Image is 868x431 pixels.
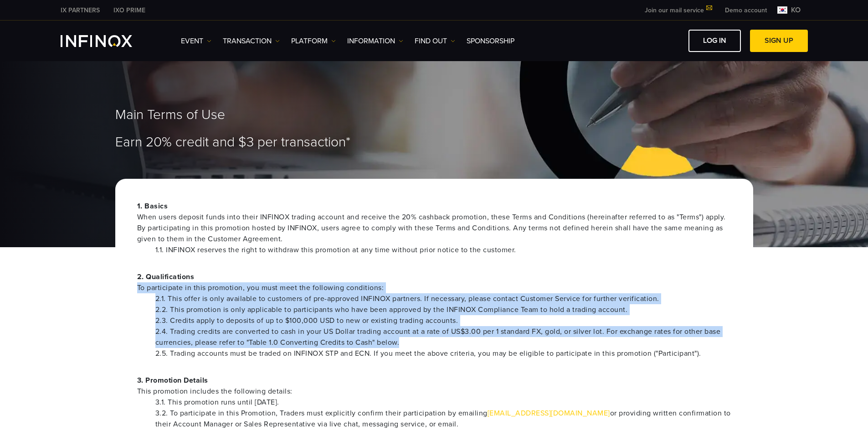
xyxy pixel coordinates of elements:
font: 2.3. Credits apply to deposits of up to $100,000 USD to new or existing trading accounts. [155,316,458,325]
font: 2.5. Trading accounts must be traded on INFINOX STP and ECN. If you meet the above criteria, you ... [155,349,701,358]
font: To participate in this promotion, you must meet the following conditions: [137,283,384,292]
font: 3.2. To participate in this Promotion, Traders must explicitly confirm their participation by ema... [155,409,488,418]
font: This promotion includes the following details: [137,387,293,396]
font: 2.1. This offer is only available to customers of pre-approved INFINOX partners. If necessary, pl... [155,294,659,303]
font: When users deposit funds into their INFINOX trading account and receive the 20% cashback promotio... [137,213,726,244]
font: information [347,36,395,46]
font: 1.1. INFINOX reserves the right to withdraw this promotion at any time without prior notice to th... [155,245,516,254]
font: IX PARTNERS [61,6,100,14]
font: 1. Basics [137,202,168,211]
font: Find out [415,36,447,46]
font: Sponsorship [467,36,514,46]
font: transaction [223,36,272,46]
a: Sign up [750,30,808,52]
a: log in [688,30,741,52]
font: 2.2. This promotion is only applicable to participants who have been approved by the INFINOX Comp... [155,305,628,314]
font: Main Terms of Use [115,106,225,123]
a: INFINOX Logo [61,35,154,47]
font: IXO PRIME [113,6,145,14]
font: 2. Qualifications [137,272,195,281]
a: Find out [415,36,455,47]
a: INFINOX [54,5,107,15]
a: platform [291,36,336,47]
a: event [181,36,211,47]
font: event [181,36,203,46]
font: 3. Promotion Details [137,376,208,385]
font: Demo account [725,6,767,14]
a: Join our mail service [638,6,718,14]
font: 2.4. Trading credits are converted to cash in your US Dollar trading account at a rate of US$3.00... [155,327,721,347]
a: INFINOX MENU [718,5,774,15]
font: log in [703,36,726,45]
a: [EMAIL_ADDRESS][DOMAIN_NAME] [488,409,610,418]
a: Sponsorship [467,36,514,47]
font: Sign up [765,36,793,45]
a: transaction [223,36,280,47]
font: platform [291,36,328,46]
font: ko [791,5,801,15]
a: INFINOX [107,5,152,15]
font: 3.1. This promotion runs until [DATE]. [155,398,279,407]
font: Join our mail service [645,6,704,14]
a: information [347,36,403,47]
font: Earn 20% credit and $3 per transaction* [115,134,350,151]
